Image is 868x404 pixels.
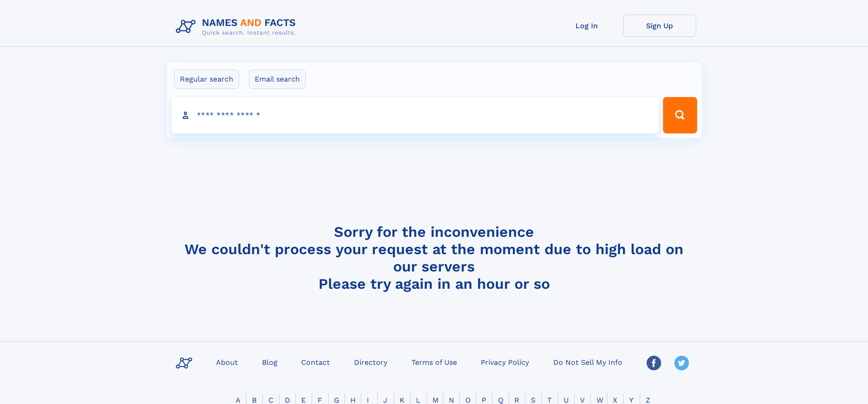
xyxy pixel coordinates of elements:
img: Logo Names and Facts [172,15,303,39]
a: Sign Up [623,15,696,37]
a: Directory [350,355,391,368]
a: Contact [298,355,334,368]
label: Email search [249,70,306,89]
input: search input [171,97,659,133]
a: Blog [258,355,281,368]
label: Regular search [174,70,239,89]
img: Facebook [647,356,661,370]
button: Search Button [663,97,697,133]
h4: Sorry for the inconvenience We couldn't process your request at the moment due to high load on ou... [172,223,696,292]
a: Log In [550,15,623,37]
a: About [212,355,241,368]
a: Privacy Policy [477,355,533,368]
a: Do Not Sell My Info [550,355,626,368]
img: Twitter [674,356,689,370]
a: Terms of Use [408,355,461,368]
